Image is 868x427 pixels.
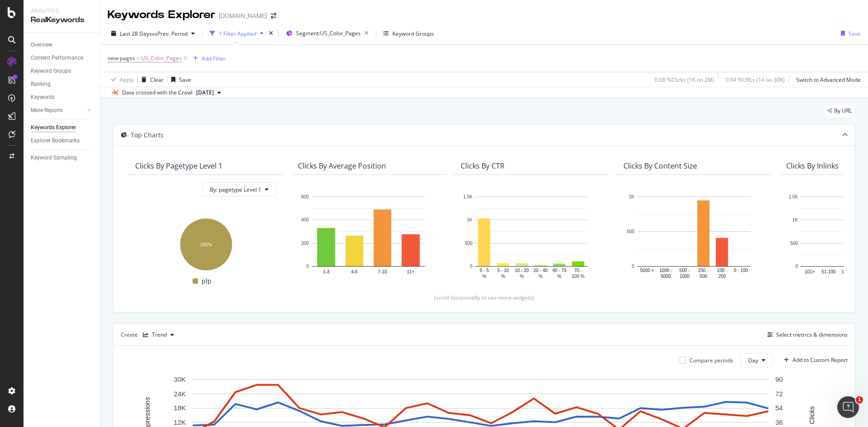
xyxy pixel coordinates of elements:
[679,268,690,273] text: 500 -
[552,268,567,273] text: 40 - 70
[470,264,472,269] text: 0
[150,76,164,84] div: Clear
[698,268,708,273] text: 250 -
[31,53,94,63] a: Content Performance
[780,353,848,367] button: Add to Custom Report
[538,274,542,279] text: %
[122,89,193,97] div: Data crossed with the Crawl
[480,268,489,273] text: 0 - 5
[31,80,51,89] div: Ranking
[775,404,783,412] text: 54
[31,136,80,145] div: Explorer Bookmarks
[135,161,222,170] div: Clicks By pagetype Level 1
[31,153,77,163] div: Keyword Sampling
[776,331,848,338] div: Select metrics & dimensions
[793,357,848,363] div: Add to Custom Report
[31,66,71,76] div: Keyword Groups
[108,26,198,41] button: Last 28 DaysvsPrev. Period
[202,182,276,197] button: By: pagetype Level 1
[301,241,309,246] text: 200
[790,241,798,246] text: 500
[196,89,214,97] span: 2025 Aug. 27th
[323,269,330,274] text: 1-3
[407,269,415,274] text: 11+
[351,269,358,274] text: 4-6
[557,274,561,279] text: %
[640,268,654,273] text: 5000 +
[482,274,486,279] text: %
[124,294,844,301] div: (scroll horizontally to see more widgets)
[378,269,387,274] text: 7-10
[31,66,94,76] a: Keyword Groups
[31,7,93,15] div: Analytics
[137,54,140,62] span: =
[775,375,783,383] text: 90
[306,264,309,269] text: 0
[497,268,509,273] text: 5 - 10
[301,194,309,199] text: 600
[718,274,726,279] text: 250
[108,72,134,87] button: Apply
[837,26,861,41] button: Save
[520,274,524,279] text: %
[467,218,473,223] text: 1K
[821,269,836,274] text: 51-100
[837,396,859,418] iframe: Intercom live chat
[131,131,164,140] div: Top Charts
[533,268,548,273] text: 20 - 40
[219,30,256,38] div: 1 Filter Applied
[31,53,83,63] div: Content Performance
[31,80,94,89] a: Ranking
[796,76,861,84] div: Switch to Advanced Mode
[202,55,226,62] div: Add Filter
[31,153,94,163] a: Keyword Sampling
[764,329,848,340] button: Select metrics & dimensions
[572,274,585,279] text: 100 %
[461,161,505,170] div: Clicks By CTR
[632,264,634,269] text: 0
[31,40,94,50] a: Overview
[31,123,76,132] div: Keywords Explorer
[108,54,135,62] span: new-pages
[31,123,94,132] a: Keywords Explorer
[296,29,361,37] span: Segment: US_Color_Pages
[210,186,261,193] span: By: pagetype Level 1
[267,29,275,38] div: times
[849,30,861,38] div: Save
[623,192,764,280] svg: A chart.
[793,72,861,87] button: Switch to Advanced Mode
[31,93,55,102] div: Keywords
[808,406,816,424] text: Clicks
[841,269,853,274] text: 16-50
[463,194,472,199] text: 1.5K
[623,161,697,170] div: Clicks By Content Size
[717,268,727,273] text: 100 -
[31,106,85,115] a: More Reports
[202,276,212,286] span: plp
[141,52,182,65] span: US_Color_Pages
[775,418,783,426] text: 36
[206,26,267,41] button: 1 Filter Applied
[574,268,582,273] text: 70 -
[283,26,372,41] button: Segment:US_Color_Pages
[501,274,505,279] text: %
[271,13,276,19] div: arrow-right-arrow-left
[461,192,602,280] svg: A chart.
[380,26,438,41] button: Keyword Groups
[200,242,212,247] text: 100%
[174,418,186,426] text: 12K
[139,328,178,342] button: Trend
[741,353,773,367] button: Day
[135,214,276,272] svg: A chart.
[629,194,635,199] text: 1K
[515,268,529,273] text: 10 - 20
[298,192,439,280] div: A chart.
[660,268,672,273] text: 1000 -
[120,76,134,84] div: Apply
[627,229,634,234] text: 500
[465,241,472,246] text: 500
[31,40,52,50] div: Overview
[655,76,714,84] div: 0.08 % Clicks ( 1K on 2M )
